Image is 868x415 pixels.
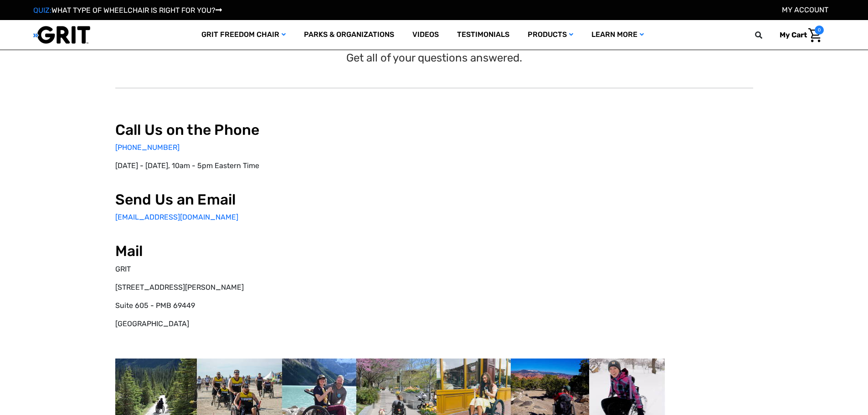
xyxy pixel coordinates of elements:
[782,5,828,14] a: Account
[33,6,222,15] a: QUIZ:WHAT TYPE OF WHEELCHAIR IS RIGHT FOR YOU?
[448,20,519,50] a: Testimonials
[773,26,824,45] a: Cart with 0 items
[780,31,807,39] span: My Cart
[115,143,180,152] a: [PHONE_NUMBER]
[519,20,582,50] a: Products
[192,20,295,50] a: GRIT Freedom Chair
[115,300,427,311] p: Suite 605 - PMB 69449
[808,28,822,42] img: Cart
[815,26,824,35] span: 0
[441,121,753,343] iframe: Form 0
[115,191,427,208] h2: Send Us an Email
[115,264,427,275] p: GRIT
[115,213,238,221] a: [EMAIL_ADDRESS][DOMAIN_NAME]
[582,20,653,50] a: Learn More
[115,160,427,171] p: [DATE] - [DATE], 10am - 5pm Eastern Time
[346,50,522,66] p: Get all of your questions answered.
[33,6,51,15] span: QUIZ:
[115,282,427,293] p: [STREET_ADDRESS][PERSON_NAME]
[115,121,427,138] h2: Call Us on the Phone
[115,318,427,329] p: [GEOGRAPHIC_DATA]
[33,26,90,44] img: GRIT All-Terrain Wheelchair and Mobility Equipment
[115,242,427,260] h2: Mail
[295,20,403,50] a: Parks & Organizations
[403,20,448,50] a: Videos
[759,26,773,45] input: Search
